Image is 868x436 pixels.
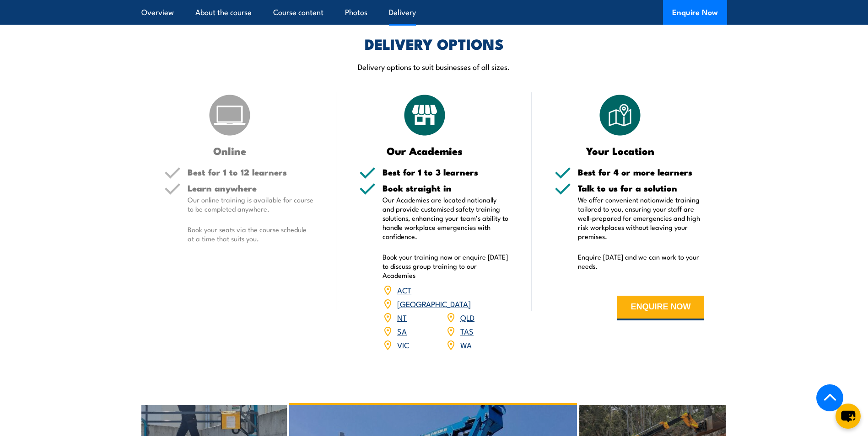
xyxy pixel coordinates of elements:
[141,61,727,72] p: Delivery options to suit businesses of all sizes.
[397,325,407,336] a: SA
[397,284,411,295] a: ACT
[578,195,704,241] p: We offer convenient nationwide training tailored to you, ensuring your staff are well-prepared fo...
[460,325,474,336] a: TAS
[383,168,509,176] h5: Best for 1 to 3 learners
[365,37,504,50] h2: DELIVERY OPTIONS
[555,145,686,156] h3: Your Location
[578,168,704,176] h5: Best for 4 or more learners
[578,184,704,192] h5: Talk to us for a solution
[397,339,409,350] a: VIC
[397,298,471,309] a: [GEOGRAPHIC_DATA]
[617,296,704,320] button: ENQUIRE NOW
[460,312,474,323] a: QLD
[188,168,314,176] h5: Best for 1 to 12 learners
[188,225,314,243] p: Book your seats via the course schedule at a time that suits you.
[397,312,407,323] a: NT
[383,252,509,280] p: Book your training now or enquire [DATE] to discuss group training to our Academies
[383,195,509,241] p: Our Academies are located nationally and provide customised safety training solutions, enhancing ...
[460,339,472,350] a: WA
[836,404,861,429] button: chat-button
[188,184,314,192] h5: Learn anywhere
[188,195,314,213] p: Our online training is available for course to be completed anywhere.
[164,145,296,156] h3: Online
[359,145,491,156] h3: Our Academies
[383,184,509,192] h5: Book straight in
[578,252,704,271] p: Enquire [DATE] and we can work to your needs.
